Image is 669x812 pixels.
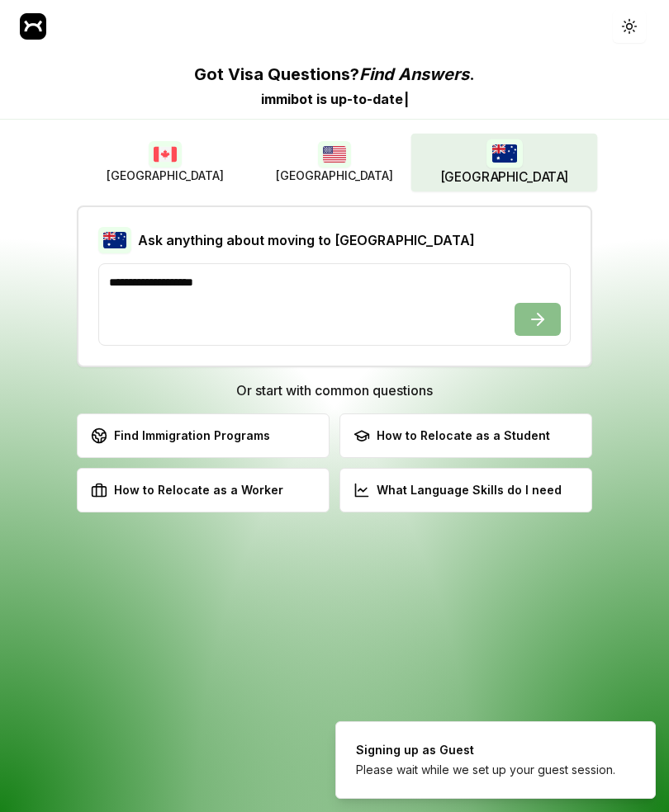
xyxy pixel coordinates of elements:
button: Find Immigration Programs [77,413,330,458]
img: Australia flag [486,139,522,168]
img: USA flag [318,141,351,168]
img: Imibot Logo [20,13,46,40]
span: [GEOGRAPHIC_DATA] [439,168,568,186]
span: u p - t o - d a t e [330,91,403,107]
div: What Language Skills do I need [353,482,562,498]
p: Got Visa Questions? . [194,63,475,86]
img: Australia flag [98,227,131,253]
img: Canada flag [149,141,182,168]
div: Signing up as Guest [356,742,615,758]
span: [GEOGRAPHIC_DATA] [276,168,393,184]
button: How to Relocate as a Worker [77,468,330,512]
button: How to Relocate as a Student [339,413,592,458]
span: Find Answers [359,64,469,84]
span: [GEOGRAPHIC_DATA] [107,168,224,184]
div: Please wait while we set up your guest session. [356,762,615,778]
button: What Language Skills do I need [339,468,592,512]
span: | [404,91,409,107]
div: How to Relocate as a Worker [91,482,283,498]
h2: Ask anything about moving to [GEOGRAPHIC_DATA] [138,230,475,250]
div: Find Immigration Programs [91,427,270,444]
h3: Or start with common questions [77,380,592,400]
div: immibot is [261,89,327,109]
div: How to Relocate as a Student [353,427,550,444]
